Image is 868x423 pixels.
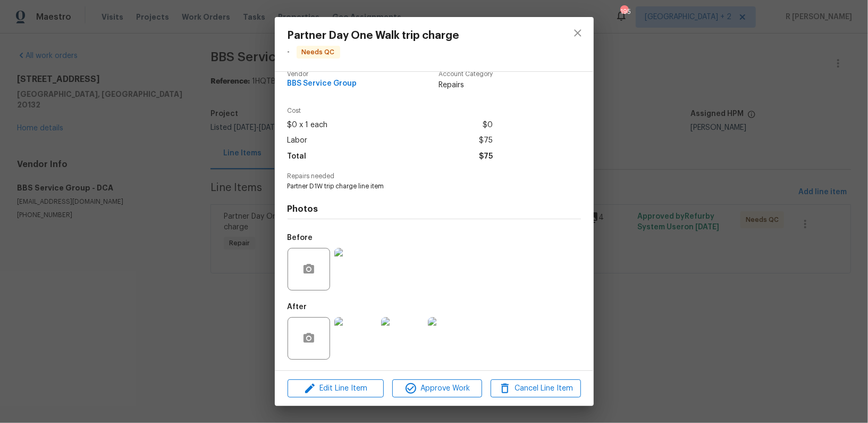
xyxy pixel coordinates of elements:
[288,234,313,242] h5: Before
[288,30,460,42] span: Partner Day One Walk trip charge
[288,149,307,164] span: Total
[479,149,493,164] span: $75
[483,118,493,133] span: $0
[491,379,580,398] button: Cancel Line Item
[291,382,381,395] span: Edit Line Item
[288,303,307,311] h5: After
[395,382,479,395] span: Approve Work
[288,71,357,78] span: Vendor
[479,133,493,148] span: $75
[288,80,357,88] span: BBS Service Group
[288,379,384,398] button: Edit Line Item
[620,6,628,17] div: 195
[288,173,581,180] span: Repairs needed
[288,107,493,114] span: Cost
[288,182,552,191] span: Partner D1W trip charge line item
[439,80,493,90] span: Repairs
[565,20,591,46] button: close
[288,118,328,133] span: $0 x 1 each
[494,382,577,395] span: Cancel Line Item
[298,47,339,57] span: Needs QC
[288,48,290,56] span: -
[288,133,308,148] span: Labor
[288,204,581,214] h4: Photos
[392,379,482,398] button: Approve Work
[439,71,493,78] span: Account Category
